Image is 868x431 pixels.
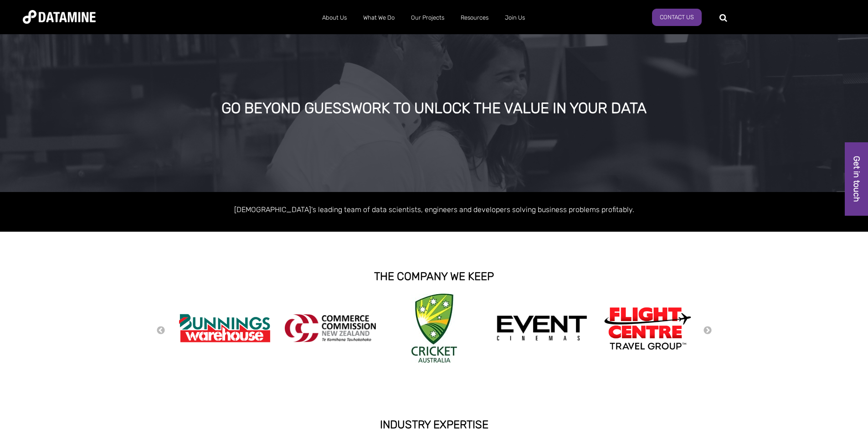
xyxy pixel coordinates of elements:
a: Get in touch [845,142,868,216]
img: Cricket Australia [411,294,457,363]
img: Bunnings Warehouse [179,311,270,345]
strong: THE COMPANY WE KEEP [374,270,494,283]
button: Previous [156,326,165,336]
a: What We Do [355,6,403,30]
a: Resources [452,6,497,30]
img: Datamine [23,10,96,24]
img: Flight Centre [602,305,693,352]
a: Contact Us [652,9,702,26]
a: Our Projects [403,6,452,30]
div: GO BEYOND GUESSWORK TO UNLOCK THE VALUE IN YOUR DATA [98,100,770,117]
button: Next [703,326,712,336]
a: About Us [314,6,355,30]
a: Join Us [497,6,533,30]
img: commercecommission [285,314,376,342]
p: [DEMOGRAPHIC_DATA]'s leading team of data scientists, engineers and developers solving business p... [175,203,694,216]
strong: INDUSTRY EXPERTISE [380,418,488,431]
img: event cinemas [496,315,587,342]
